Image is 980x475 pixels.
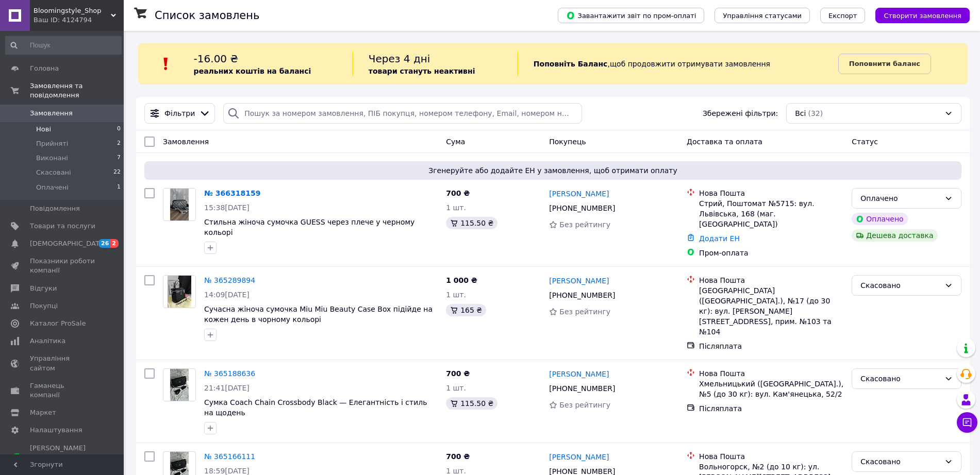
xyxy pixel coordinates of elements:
div: Скасовано [860,456,940,467]
span: Всі [795,108,806,118]
span: Покупці [30,301,58,311]
input: Пошук за номером замовлення, ПІБ покупця, номером телефону, Email, номером накладної [223,103,582,124]
span: Збережені фільтри: [703,108,778,118]
a: Сучасна жіноча сумочка Miu Miu Beauty Case Box підійде на кожен день в чорному кольорі [204,305,433,324]
div: Скасовано [860,280,940,291]
span: 700 ₴ [446,369,470,378]
button: Чат з покупцем [957,412,977,433]
span: Управління сайтом [30,354,95,372]
span: (32) [808,109,823,117]
span: 21:41[DATE] [204,384,250,392]
a: Фото товару [163,188,196,221]
img: :exclamation: [158,56,174,72]
span: Нові [36,125,51,134]
span: 1 шт. [446,291,466,299]
span: Статус [852,138,878,146]
div: Пром-оплата [699,248,843,258]
span: Гаманець компанії [30,381,95,400]
a: Сумка Coach Chain Crossbody Black — Елегантність і стиль на щодень [204,398,427,417]
img: Фото товару [170,369,188,401]
div: Скасовано [860,373,940,384]
img: Фото товару [170,189,188,220]
a: № 365188636 [204,369,255,378]
div: [PHONE_NUMBER] [547,381,617,396]
span: 0 [117,125,121,134]
a: [PERSON_NAME] [549,452,609,462]
b: Поповнити баланс [849,60,920,67]
div: Післяплата [699,403,843,414]
span: Оплачені [36,183,69,192]
span: 7 [117,154,121,163]
b: товари стануть неактивні [369,67,475,75]
a: [PERSON_NAME] [549,369,609,379]
span: [PERSON_NAME] та рахунки [30,444,95,472]
span: Завантажити звіт по пром-оплаті [566,11,696,20]
a: Фото товару [163,275,196,308]
a: № 366318159 [204,189,260,197]
a: № 365289894 [204,276,255,284]
div: 115.50 ₴ [446,217,497,229]
button: Завантажити звіт по пром-оплаті [558,8,704,23]
div: Нова Пошта [699,451,843,462]
div: Оплачено [852,213,907,225]
span: Показники роботи компанії [30,257,95,275]
span: 15:38[DATE] [204,203,250,212]
span: Аналітика [30,336,65,346]
div: [PHONE_NUMBER] [547,288,617,302]
span: Доставка та оплата [687,138,762,146]
div: Хмельницький ([GEOGRAPHIC_DATA].), №5 (до 30 кг): вул. Кам'янецька, 52/2 [699,379,843,399]
span: Налаштування [30,426,82,435]
div: Нова Пошта [699,188,843,198]
span: Покупець [549,138,586,146]
span: 1 000 ₴ [446,276,477,284]
span: -16.00 ₴ [194,53,238,65]
div: 165 ₴ [446,304,486,316]
span: Bloomingstyle_Shop [34,6,111,15]
a: № 365166111 [204,452,255,461]
a: [PERSON_NAME] [549,189,609,199]
a: Стильна жіноча сумочка GUESS через плече у черному кольорі [204,218,414,236]
a: Фото товару [163,368,196,401]
span: 26 [98,239,110,248]
span: Без рейтингу [559,308,610,316]
span: Товари та послуги [30,222,95,231]
div: [GEOGRAPHIC_DATA] ([GEOGRAPHIC_DATA].), №17 (до 30 кг): вул. [PERSON_NAME][STREET_ADDRESS], прим.... [699,285,843,337]
b: Поповніть Баланс [534,60,608,68]
div: [PHONE_NUMBER] [547,201,617,215]
input: Пошук [5,36,122,55]
a: Додати ЕН [699,234,740,243]
span: Маркет [30,408,56,417]
span: 2 [110,239,119,248]
span: 1 шт. [446,384,466,392]
div: Дешева доставка [852,229,937,242]
span: Без рейтингу [559,401,610,409]
span: [DEMOGRAPHIC_DATA] [30,239,106,248]
a: [PERSON_NAME] [549,276,609,286]
div: 115.50 ₴ [446,397,497,410]
button: Створити замовлення [875,8,970,23]
div: Нова Пошта [699,275,843,285]
span: 700 ₴ [446,452,470,461]
span: Замовлення та повідомлення [30,81,124,100]
div: Оплачено [860,193,940,204]
span: Скасовані [36,168,71,177]
span: Каталог ProSale [30,319,86,328]
span: 1 [117,183,121,192]
span: Виконані [36,154,68,163]
span: Повідомлення [30,204,80,213]
div: Стрий, Поштомат №5715: вул. Львівська, 168 (маг. [GEOGRAPHIC_DATA]) [699,198,843,229]
span: Замовлення [30,109,73,118]
span: Фільтри [164,108,195,118]
div: Ваш ID: 4124794 [34,15,124,25]
a: Поповнити баланс [838,54,931,74]
span: Замовлення [163,138,209,146]
span: Відгуки [30,284,57,293]
span: 1 шт. [446,467,466,475]
div: , щоб продовжити отримувати замовлення [518,52,838,76]
span: 700 ₴ [446,189,470,197]
span: Створити замовлення [884,12,961,20]
div: Нова Пошта [699,368,843,379]
button: Експорт [820,8,866,23]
